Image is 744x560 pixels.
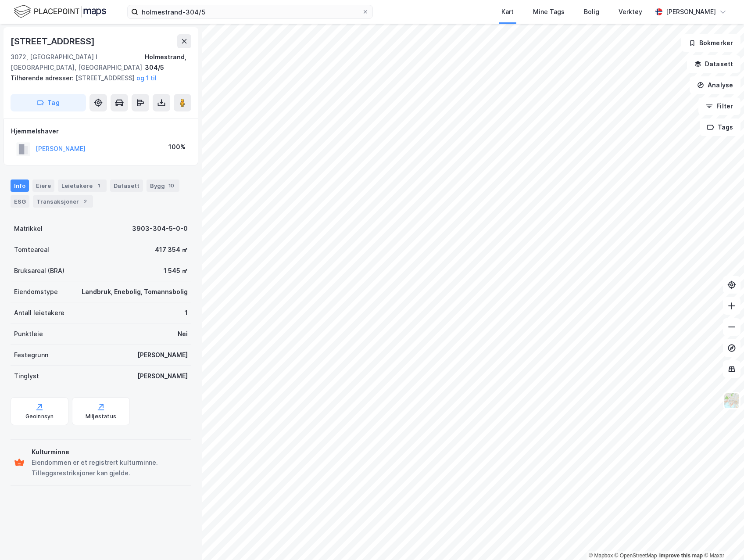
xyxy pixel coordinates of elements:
div: Tomteareal [14,244,49,255]
div: Verktøy [619,7,642,17]
div: 1 545 ㎡ [164,266,188,276]
div: Miljøstatus [86,413,116,420]
div: Hjemmelshaver [11,126,191,136]
button: Analyse [690,76,740,94]
div: Leietakere [58,179,107,192]
div: 3072, [GEOGRAPHIC_DATA] I [GEOGRAPHIC_DATA], [GEOGRAPHIC_DATA] [11,52,145,73]
div: Eiere [32,179,54,192]
div: Bruksareal (BRA) [14,266,64,276]
div: [PERSON_NAME] [666,7,716,17]
button: Tags [700,118,740,136]
div: [PERSON_NAME] [137,371,188,381]
div: Landbruk, Enebolig, Tomannsbolig [82,287,188,297]
button: Bokmerker [681,34,740,52]
div: Transaksjoner [33,195,93,208]
div: [PERSON_NAME] [137,350,188,360]
div: Kart [501,7,514,17]
img: Z [723,392,740,409]
span: Tilhørende adresser: [11,74,75,82]
div: Festegrunn [14,350,48,360]
div: Kulturminne [32,447,188,457]
div: Bolig [584,7,599,17]
div: Punktleie [14,329,43,339]
div: 1 [185,308,188,318]
div: 417 354 ㎡ [155,244,188,255]
div: 1 [94,181,103,190]
div: Geoinnsyn [25,413,54,420]
div: Eiendomstype [14,287,58,297]
div: Antall leietakere [14,308,64,318]
div: Eiendommen er et registrert kulturminne. Tilleggsrestriksjoner kan gjelde. [32,457,188,478]
button: Datasett [687,55,740,73]
button: Tag [11,94,86,111]
div: Matrikkel [14,223,43,234]
a: Mapbox [589,553,613,559]
input: Søk på adresse, matrikkel, gårdeiere, leietakere eller personer [138,5,362,18]
iframe: Chat Widget [700,518,744,560]
div: Mine Tags [533,7,565,17]
div: [STREET_ADDRESS] [11,73,184,83]
img: logo.f888ab2527a4732fd821a326f86c7f29.svg [14,4,106,19]
div: 3903-304-5-0-0 [132,223,188,234]
div: 100% [168,142,186,152]
div: ESG [11,195,29,208]
div: Tinglyst [14,371,39,381]
div: 2 [81,197,89,206]
div: Bygg [147,179,179,192]
div: Info [11,179,29,192]
div: Holmestrand, 304/5 [145,52,191,73]
a: Improve this map [659,553,703,559]
div: [STREET_ADDRESS] [11,34,97,48]
div: 10 [167,181,176,190]
a: OpenStreetMap [615,553,657,559]
div: Nei [178,329,188,339]
button: Filter [698,97,740,115]
div: Datasett [110,179,143,192]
